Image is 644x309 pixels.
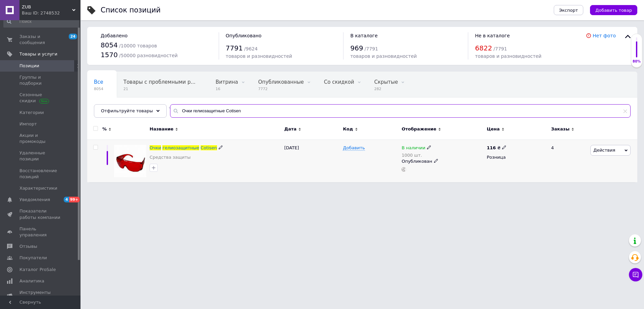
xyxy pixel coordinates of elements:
[487,145,506,151] div: ₴
[401,145,425,152] span: В наличии
[19,110,44,116] span: Категории
[593,33,616,38] a: Нет фото
[593,148,615,153] span: Действия
[19,197,50,203] span: Уведомления
[216,86,238,91] span: 16
[22,4,72,10] span: ZUB
[559,8,578,13] span: Экспорт
[350,44,363,52] span: 969
[19,243,37,249] span: Отзывы
[343,126,353,132] span: Код
[350,33,377,38] span: В каталоге
[19,92,62,104] span: Сезонные скидки
[150,145,161,150] span: Очки
[123,86,196,91] span: 21
[401,153,431,158] div: 1000 шт.
[102,126,107,132] span: %
[69,197,80,202] span: 99+
[547,140,589,182] div: 4
[226,53,292,59] span: товаров и разновидностей
[401,126,436,132] span: Отображение
[226,44,243,52] span: 7791
[19,208,62,220] span: Показатели работы компании
[374,86,398,91] span: 282
[595,8,632,13] span: Добавить товар
[3,15,79,28] input: Поиск
[487,154,545,160] div: Розница
[22,10,80,16] div: Ваш ID: 2748532
[19,226,62,238] span: Панель управления
[244,46,258,51] span: / 9624
[69,34,77,39] span: 24
[19,34,62,46] span: Заказы и сообщения
[64,197,69,202] span: 4
[19,51,57,57] span: Товары и услуги
[19,63,39,69] span: Позиции
[282,140,341,182] div: [DATE]
[19,168,62,180] span: Восстановление позиций
[258,79,304,85] span: Опубликованные
[94,79,103,85] span: Все
[150,154,191,160] a: Средства защиты
[101,41,118,49] span: 8054
[19,74,62,86] span: Группы и подборки
[94,105,165,111] span: С заниженной ценой, Оп...
[19,132,62,145] span: Акции и промокоды
[101,51,118,59] span: 1570
[401,158,483,164] div: Опубликован
[487,145,496,150] b: 116
[554,5,583,15] button: Экспорт
[350,53,417,59] span: товаров и разновидностей
[258,86,304,91] span: 7772
[629,268,642,281] button: Чат с покупателем
[19,278,44,284] span: Аналитика
[226,33,262,38] span: Опубликовано
[201,145,217,150] span: Cotisen
[19,255,47,261] span: Покупатели
[87,98,178,123] div: С заниженной ценой, Опубликованные
[374,79,398,85] span: Скрытые
[119,53,178,58] span: / 50000 разновидностей
[487,126,500,132] span: Цена
[493,46,507,51] span: / 7791
[343,145,365,151] span: Добавить
[475,44,492,52] span: 6822
[19,289,62,302] span: Инструменты вебмастера и SEO
[475,53,541,59] span: товаров и разновидностей
[162,145,199,150] span: гелиозащитные
[101,108,153,113] span: Отфильтруйте товары
[101,7,161,14] div: Список позиций
[19,150,62,162] span: Удаленные позиции
[170,104,631,118] input: Поиск по названию позиции, артикулу и поисковым запросам
[117,72,209,98] div: Товары с проблемными разновидностями
[284,126,297,132] span: Дата
[150,126,173,132] span: Название
[94,86,103,91] span: 8054
[631,59,642,64] div: 80%
[475,33,510,38] span: Не в каталоге
[216,79,238,85] span: Витрина
[590,5,637,15] button: Добавить товар
[150,145,217,150] a: ОчкигелиозащитныеCotisen
[324,79,354,85] span: Со скидкой
[101,33,127,38] span: Добавлено
[19,267,56,273] span: Каталог ProSale
[19,185,57,191] span: Характеристики
[551,126,570,132] span: Заказы
[365,46,378,51] span: / 7791
[119,43,157,48] span: / 10000 товаров
[19,121,37,127] span: Импорт
[114,145,146,177] img: Очки гелиозащитные Cotisen
[123,79,196,85] span: Товары с проблемными р...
